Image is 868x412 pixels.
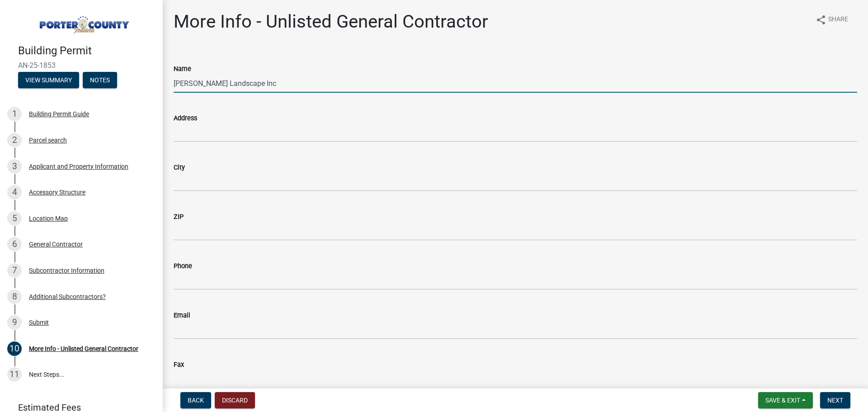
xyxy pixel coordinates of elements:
[215,392,255,408] button: Discard
[7,315,22,330] div: 9
[765,397,800,404] span: Save & Exit
[7,159,22,174] div: 3
[758,392,813,408] button: Save & Exit
[18,72,79,88] button: View Summary
[83,77,117,84] wm-modal-confirm: Notes
[820,392,850,408] button: Next
[29,163,128,170] div: Applicant and Property Information
[83,72,117,88] button: Notes
[174,11,488,33] h1: More Info - Unlisted General Contractor
[7,367,22,382] div: 11
[174,165,185,171] label: City
[29,111,89,117] div: Building Permit Guide
[808,11,855,28] button: shareShare
[174,362,184,368] label: Fax
[29,241,83,247] div: General Contractor
[7,211,22,226] div: 5
[828,14,848,25] span: Share
[174,313,190,319] label: Email
[18,9,148,35] img: Porter County, Indiana
[29,189,85,195] div: Accessory Structure
[827,397,843,404] span: Next
[29,137,67,143] div: Parcel search
[816,14,826,25] i: share
[7,263,22,278] div: 7
[188,397,204,404] span: Back
[174,214,184,220] label: ZIP
[180,392,211,408] button: Back
[174,115,197,122] label: Address
[7,237,22,251] div: 6
[29,294,106,300] div: Additional Subcontractors?
[29,346,138,352] div: More Info - Unlisted General Contractor
[18,77,79,84] wm-modal-confirm: Summary
[7,185,22,199] div: 4
[7,107,22,121] div: 1
[29,215,68,222] div: Location Map
[7,133,22,147] div: 2
[174,66,191,72] label: Name
[18,61,145,70] span: AN-25-1853
[7,289,22,304] div: 8
[29,319,49,326] div: Submit
[7,341,22,356] div: 10
[29,267,104,274] div: Subcontractor Information
[18,44,156,57] h4: Building Permit
[174,263,192,270] label: Phone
